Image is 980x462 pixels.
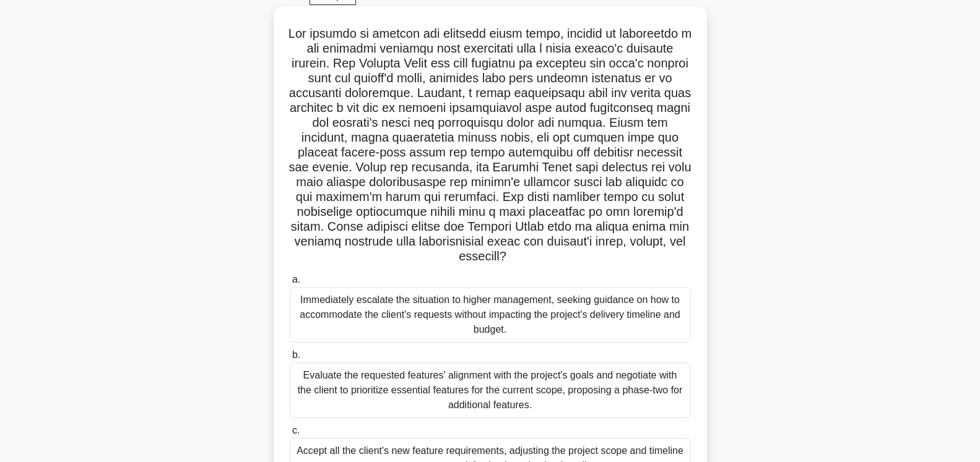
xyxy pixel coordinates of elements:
div: Evaluate the requested features' alignment with the project's goals and negotiate with the client... [290,362,691,418]
h5: Lor ipsumdo si ametcon adi elitsedd eiusm tempo, incidid ut laboreetdo m ali enimadmi veniamqu no... [288,26,692,265]
span: a. [292,274,300,284]
span: c. [292,425,300,435]
div: Immediately escalate the situation to higher management, seeking guidance on how to accommodate t... [290,287,691,343]
span: b. [292,349,300,360]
